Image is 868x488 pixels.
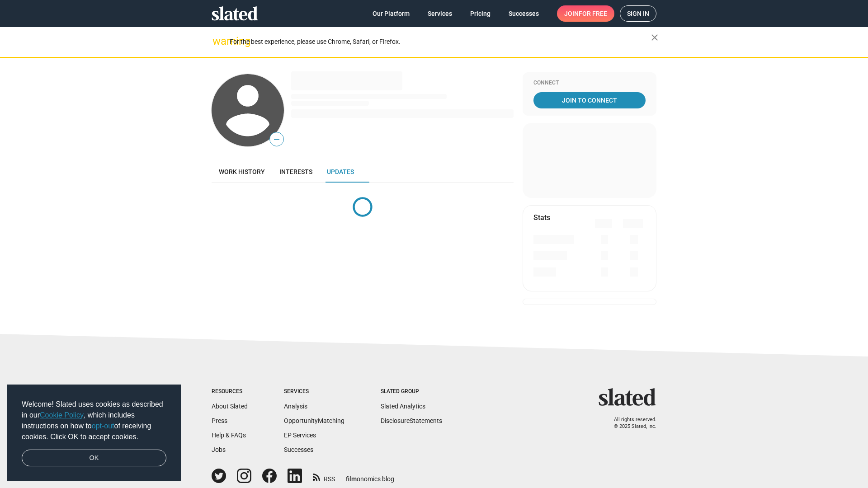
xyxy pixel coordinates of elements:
mat-icon: warning [212,36,223,47]
mat-icon: close [649,32,660,43]
a: Sign in [620,5,656,22]
a: Pricing [463,5,498,22]
div: Slated Group [381,388,442,395]
a: OpportunityMatching [284,417,344,424]
span: Work history [219,168,265,175]
span: Join To Connect [535,92,644,108]
a: Cookie Policy [40,411,84,419]
span: Pricing [470,5,491,22]
span: Join [564,5,607,22]
a: Work history [212,161,272,183]
a: Our Platform [365,5,417,22]
a: Services [420,5,459,22]
span: — [270,134,283,145]
a: Analysis [284,403,307,410]
a: Join To Connect [533,92,646,108]
span: film [346,475,357,483]
a: Successes [284,446,313,453]
div: Services [284,388,344,395]
a: Updates [320,161,361,183]
a: filmonomics blog [346,468,394,483]
span: Sign in [627,6,649,21]
a: Joinfor free [557,5,614,22]
a: EP Services [284,432,316,439]
span: Welcome! Slated uses cookies as described in our , which includes instructions on how to of recei... [22,399,166,442]
span: Our Platform [373,5,410,22]
span: Successes [509,5,539,22]
span: Updates [327,168,354,175]
a: Jobs [212,446,226,453]
a: dismiss cookie message [22,450,166,467]
span: Services [428,5,452,22]
span: Interests [279,168,312,175]
a: Press [212,417,227,424]
a: opt-out [92,422,114,430]
div: cookieconsent [7,385,181,481]
a: Slated Analytics [381,403,425,410]
div: For the best experience, please use Chrome, Safari, or Firefox. [230,36,651,48]
a: RSS [313,469,335,483]
a: DisclosureStatements [381,417,442,424]
a: Help & FAQs [212,432,246,439]
mat-card-title: Stats [533,213,550,222]
a: Interests [272,161,320,183]
div: Resources [212,388,248,395]
div: Connect [533,80,646,87]
a: Successes [501,5,546,22]
p: All rights reserved. © 2025 Slated, Inc. [604,417,656,430]
span: for free [579,5,607,22]
a: About Slated [212,403,248,410]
